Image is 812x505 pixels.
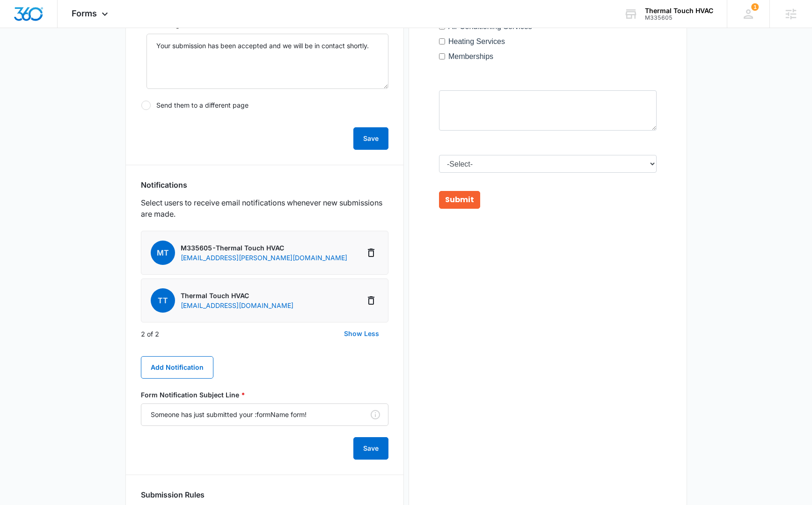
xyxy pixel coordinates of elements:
[181,291,293,300] p: Thermal Touch HVAC
[141,180,187,190] h3: Notifications
[141,329,159,339] p: 2 of 2
[151,241,175,265] span: MT
[645,7,713,15] div: account name
[645,15,713,21] div: account id
[9,217,54,228] label: Memberships
[72,8,97,18] span: Forms
[141,356,213,379] button: Add Notification
[141,490,205,499] h3: Submission Rules
[353,127,388,150] button: Save
[364,245,379,260] button: Delete Notification
[751,3,759,11] div: notifications count
[146,34,388,89] textarea: Message
[151,288,175,313] span: TT
[335,322,388,345] button: Show Less
[141,390,388,400] label: Form Notification Subject Line
[181,300,293,310] p: [EMAIL_ADDRESS][DOMAIN_NAME]
[9,202,66,213] label: Heating Services
[751,3,759,11] span: 1
[9,172,60,183] label: General Inquiry
[364,293,379,308] button: Delete Notification
[141,197,388,220] p: Select users to receive email notifications whenever new submissions are made.
[181,253,347,263] p: [EMAIL_ADDRESS][PERSON_NAME][DOMAIN_NAME]
[181,243,347,253] p: M335605-Thermal Touch HVAC
[141,100,388,110] label: Send them to a different page
[6,360,35,371] span: Submit
[353,437,388,460] button: Save
[9,187,93,198] label: Air Conditioning Services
